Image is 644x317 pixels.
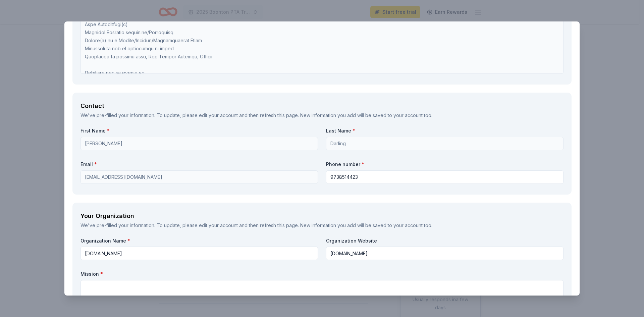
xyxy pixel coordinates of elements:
[80,221,563,229] div: We've pre-filled your information. To update, please and then refresh this page. New information ...
[199,112,238,118] a: edit your account
[80,237,318,244] label: Organization Name
[80,161,318,168] label: Email
[326,237,563,244] label: Organization Website
[80,211,563,221] div: Your Organization
[80,101,563,111] div: Contact
[80,127,318,134] label: First Name
[80,111,563,119] div: We've pre-filled your information. To update, please and then refresh this page. New information ...
[326,161,563,168] label: Phone number
[199,222,238,228] a: edit your account
[326,127,563,134] label: Last Name
[80,271,563,277] label: Mission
